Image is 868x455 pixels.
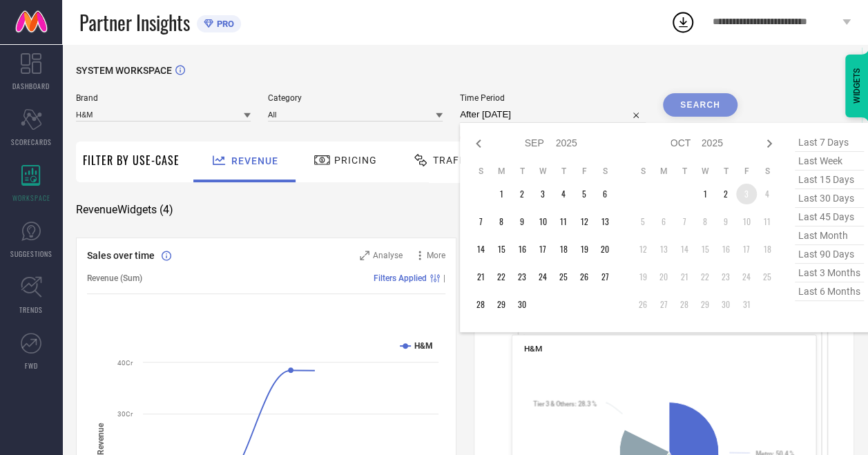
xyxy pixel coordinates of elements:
[633,166,653,177] th: Sunday
[674,239,695,260] td: Tue Oct 14 2025
[79,8,190,37] span: Partner Insights
[512,211,532,232] td: Tue Sep 09 2025
[653,294,674,315] td: Mon Oct 27 2025
[512,294,532,315] td: Tue Sep 30 2025
[695,267,715,287] td: Wed Oct 22 2025
[268,93,443,103] span: Category
[595,184,615,204] td: Sat Sep 06 2025
[695,184,715,204] td: Wed Oct 01 2025
[695,211,715,232] td: Wed Oct 08 2025
[374,273,427,283] span: Filters Applied
[795,133,864,152] span: last 7 days
[736,267,757,287] td: Fri Oct 24 2025
[736,294,757,315] td: Fri Oct 31 2025
[553,166,574,177] th: Thursday
[470,135,487,152] div: Previous month
[671,10,695,35] div: Open download list
[512,239,532,260] td: Tue Sep 16 2025
[470,294,491,315] td: Sun Sep 28 2025
[715,211,736,232] td: Thu Oct 09 2025
[795,264,864,282] span: last 3 months
[574,184,595,204] td: Fri Sep 05 2025
[633,267,653,287] td: Sun Oct 19 2025
[595,211,615,232] td: Sat Sep 13 2025
[533,400,575,407] tspan: Tier 3 & Others
[736,184,757,204] td: Fri Oct 03 2025
[795,282,864,301] span: last 6 months
[736,211,757,232] td: Fri Oct 10 2025
[10,249,52,259] span: SUGGESTIONS
[76,203,173,217] span: Revenue Widgets ( 4 )
[574,239,595,260] td: Fri Sep 19 2025
[795,152,864,171] span: last week
[761,135,778,152] div: Next month
[674,294,695,315] td: Tue Oct 28 2025
[25,360,38,371] span: FWD
[574,166,595,177] th: Friday
[87,273,142,283] span: Revenue (Sum)
[470,211,491,232] td: Sun Sep 07 2025
[795,171,864,189] span: last 15 days
[19,304,43,315] span: TRENDS
[76,65,172,76] span: SYSTEM WORKSPACE
[736,166,757,177] th: Friday
[533,400,597,407] text: : 28.3 %
[736,239,757,260] td: Fri Oct 17 2025
[653,211,674,232] td: Mon Oct 06 2025
[213,19,234,29] span: PRO
[574,211,595,232] td: Fri Sep 12 2025
[532,166,553,177] th: Wednesday
[633,294,653,315] td: Sun Oct 26 2025
[76,93,251,103] span: Brand
[83,152,180,168] span: Filter By Use-Case
[757,184,778,204] td: Sat Oct 04 2025
[695,294,715,315] td: Wed Oct 29 2025
[427,251,445,260] span: More
[795,208,864,226] span: last 45 days
[633,211,653,232] td: Sun Oct 05 2025
[433,155,476,166] span: Traffic
[757,211,778,232] td: Sat Oct 11 2025
[96,423,106,455] tspan: Revenue
[553,211,574,232] td: Thu Sep 11 2025
[674,211,695,232] td: Tue Oct 07 2025
[674,267,695,287] td: Tue Oct 21 2025
[532,184,553,204] td: Wed Sep 03 2025
[553,184,574,204] td: Thu Sep 04 2025
[512,166,532,177] th: Tuesday
[595,166,615,177] th: Saturday
[532,267,553,287] td: Wed Sep 24 2025
[491,166,512,177] th: Monday
[470,267,491,287] td: Sun Sep 21 2025
[491,211,512,232] td: Mon Sep 08 2025
[653,267,674,287] td: Mon Oct 20 2025
[491,239,512,260] td: Mon Sep 15 2025
[460,93,646,103] span: Time Period
[653,239,674,260] td: Mon Oct 13 2025
[532,211,553,232] td: Wed Sep 10 2025
[757,239,778,260] td: Sat Oct 18 2025
[360,251,369,260] svg: Zoom
[12,81,50,91] span: DASHBOARD
[87,250,155,261] span: Sales over time
[715,166,736,177] th: Thursday
[695,239,715,260] td: Wed Oct 15 2025
[757,166,778,177] th: Saturday
[653,166,674,177] th: Monday
[695,166,715,177] th: Wednesday
[715,184,736,204] td: Thu Oct 02 2025
[414,341,433,351] text: H&M
[715,239,736,260] td: Thu Oct 16 2025
[373,251,403,260] span: Analyse
[674,166,695,177] th: Tuesday
[491,267,512,287] td: Mon Sep 22 2025
[633,239,653,260] td: Sun Oct 12 2025
[524,344,542,354] span: H&M
[795,226,864,245] span: last month
[11,137,52,147] span: SCORECARDS
[470,166,491,177] th: Sunday
[334,155,377,166] span: Pricing
[491,184,512,204] td: Mon Sep 01 2025
[595,239,615,260] td: Sat Sep 20 2025
[460,106,646,123] input: Select time period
